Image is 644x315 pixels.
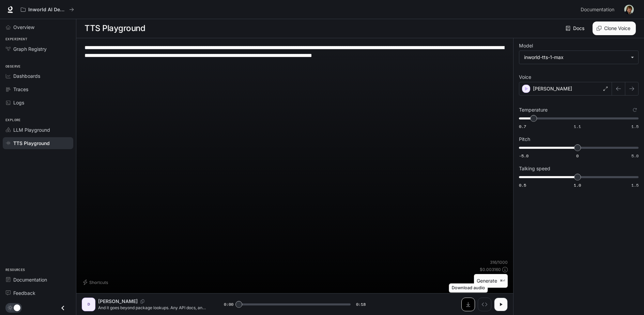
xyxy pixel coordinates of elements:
h1: TTS Playground [85,22,145,35]
span: TTS Playground [13,140,50,147]
a: Documentation [3,274,73,286]
button: Shortcuts [82,277,111,288]
a: Logs [3,97,73,109]
button: Download audio [461,298,475,311]
span: Graph Registry [13,45,47,53]
p: Temperature [519,108,548,112]
p: ⌘⏎ [500,279,505,283]
span: 0 [576,153,579,159]
span: Dark mode toggle [14,304,20,311]
a: TTS Playground [3,137,73,149]
a: Docs [564,22,587,35]
span: Documentation [581,5,614,14]
p: [PERSON_NAME] [98,298,138,305]
span: LLM Playground [13,126,50,133]
a: LLM Playground [3,124,73,136]
span: Traces [13,86,28,93]
span: 1.1 [574,124,581,129]
button: Clone Voice [593,22,636,35]
button: Copy Voice ID [138,299,147,303]
p: [PERSON_NAME] [533,85,572,92]
span: 5.0 [631,153,639,159]
button: Reset to default [631,106,639,114]
div: Download audio [449,284,488,293]
span: Logs [13,99,24,106]
a: Traces [3,83,73,95]
p: Talking speed [519,166,550,171]
p: Voice [519,75,531,80]
p: And it goes beyond package lookups. Any API docs, any shell commands, any system reference—the ag... [98,305,208,311]
span: 1.0 [574,182,581,188]
div: inworld-tts-1-max [519,51,638,64]
span: Dashboards [13,72,40,80]
button: Generate⌘⏎ [474,274,508,288]
span: -5.0 [519,153,528,159]
span: 1.5 [631,182,639,188]
button: All workspaces [18,3,77,16]
button: Close drawer [55,301,71,315]
div: D [83,299,94,310]
a: Feedback [3,287,73,299]
p: Pitch [519,137,530,142]
span: Documentation [13,276,47,283]
p: Model [519,43,533,48]
span: 0.7 [519,124,526,129]
button: User avatar [622,3,636,16]
p: $ 0.003160 [480,267,501,272]
span: Overview [13,24,34,31]
a: Documentation [578,3,619,16]
a: Dashboards [3,70,73,82]
span: 1.5 [631,124,639,129]
p: Inworld AI Demos [28,7,66,13]
span: 0.5 [519,182,526,188]
span: Feedback [13,289,35,297]
a: Overview [3,21,73,33]
a: Graph Registry [3,43,73,55]
p: 316 / 1000 [490,259,508,265]
div: inworld-tts-1-max [524,54,627,61]
img: User avatar [624,5,634,14]
button: Inspect [478,298,491,311]
span: 0:18 [356,301,366,308]
span: 0:00 [224,301,233,308]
